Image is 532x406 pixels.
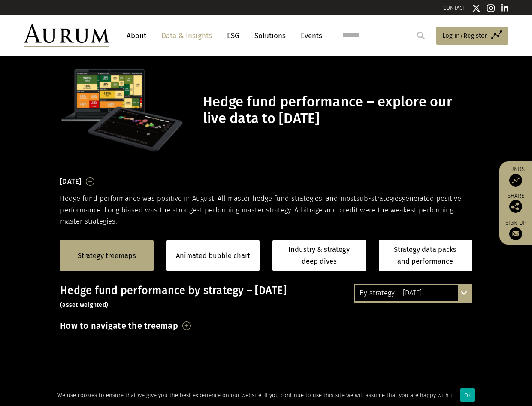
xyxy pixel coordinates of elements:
span: sub-strategies [356,194,402,203]
div: Share [504,193,528,213]
h1: Hedge fund performance – explore our live data to [DATE] [203,94,470,127]
a: Funds [504,166,528,187]
a: Events [296,28,322,44]
img: Share this post [509,200,522,213]
img: Twitter icon [472,4,481,12]
img: Access Funds [509,174,522,187]
img: Instagram icon [487,4,495,12]
a: CONTACT [443,5,465,11]
a: Animated bubble chart [176,250,250,261]
h3: Hedge fund performance by strategy – [DATE] [60,284,472,310]
h3: [DATE] [60,175,82,188]
a: Data & Insights [157,28,216,44]
a: Sign up [504,219,528,240]
img: Linkedin icon [501,4,509,12]
div: Ok [460,388,475,402]
a: Solutions [250,28,290,44]
a: Log in/Register [436,27,508,45]
a: Strategy data packs and performance [379,240,472,271]
a: Strategy treemaps [78,250,136,261]
img: Sign up to our newsletter [509,227,522,240]
p: Hedge fund performance was positive in August. All master hedge fund strategies, and most generat... [60,193,472,227]
input: Submit [412,27,429,44]
a: About [122,28,151,44]
small: (asset weighted) [60,301,108,309]
a: ESG [223,28,244,44]
img: Aurum [24,24,109,47]
h3: How to navigate the treemap [60,318,178,333]
span: Log in/Register [442,30,487,41]
a: Industry & strategy deep dives [272,240,366,271]
div: By strategy – [DATE] [355,285,471,301]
